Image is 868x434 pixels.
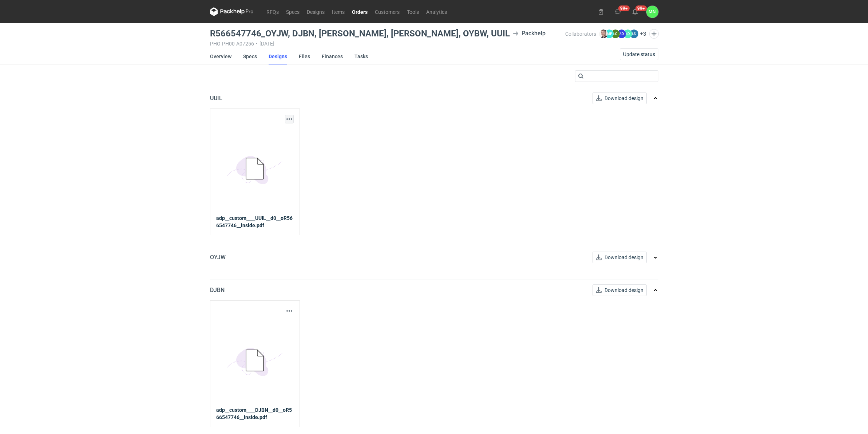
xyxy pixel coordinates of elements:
button: Edit collaborators [649,29,658,39]
p: OYJW [210,253,226,262]
p: UUIL [210,94,222,103]
span: Download design [605,255,643,260]
a: Files [299,48,310,64]
button: 99+ [612,6,624,17]
a: Designs [269,48,287,64]
span: • [256,41,258,47]
a: Customers [371,7,403,16]
div: Packhelp [513,29,546,38]
button: Download design [592,92,647,104]
button: Actions [285,115,294,123]
p: DJBN [210,286,225,295]
strong: adp__custom____UUIL__d0__oR566547746__inside.pdf [216,214,294,229]
a: Designs [303,7,328,16]
figcaption: AD [617,29,626,38]
a: Specs [243,48,257,64]
span: Update status [623,52,655,57]
a: Overview [210,48,231,64]
a: Items [328,7,348,16]
span: Download design [605,96,643,101]
figcaption: MP [605,29,614,38]
button: Download design [592,252,647,263]
a: Orders [348,7,371,16]
div: PHO-PH00-A07256 [DATE] [210,41,565,47]
a: Finances [322,48,343,64]
button: +3 [640,31,646,37]
a: RFQs [263,7,282,16]
button: Update status [620,48,658,60]
img: Maciej Sikora [599,29,608,38]
span: Collaborators [565,31,596,37]
a: Specs [282,7,303,16]
figcaption: ŁS [630,29,638,38]
button: Download design [592,284,647,296]
a: Analytics [423,7,451,16]
div: Małgorzata Nowotna [646,6,658,18]
button: MN [646,6,658,18]
button: 99+ [629,6,641,17]
strong: adp__custom____DJBN__d0__oR566547746__inside.pdf [216,406,294,421]
svg: Packhelp Pro [210,7,254,16]
button: Actions [285,307,294,315]
a: Tools [403,7,423,16]
figcaption: ŁC [611,29,620,38]
figcaption: ŁD [623,29,632,38]
a: Tasks [354,48,368,64]
h3: R566547746_OYJW, DJBN, GRPP, KNRI, OYBW, UUIL [210,29,510,38]
span: Download design [605,288,643,293]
